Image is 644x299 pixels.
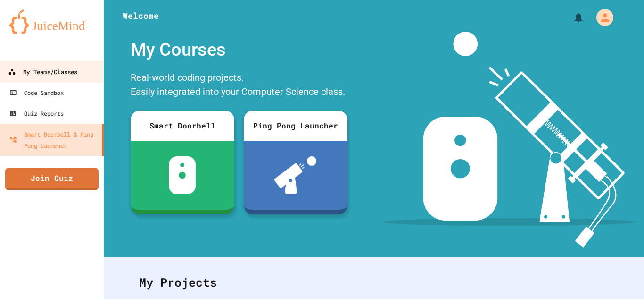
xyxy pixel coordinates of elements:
[9,108,64,119] div: Quiz Reports
[126,68,352,103] div: Real-world coding projects. Easily integrated into your Computer Science class.
[126,32,352,68] div: My Courses
[131,111,234,141] div: Smart Doorbell
[9,128,98,151] div: Smart Doorbell & Ping Pong Launcher
[555,9,586,26] div: My Notifications
[244,111,347,141] div: Ping Pong Launcher
[382,32,635,248] img: banner-image-my-projects.png
[169,156,196,194] img: sdb-white.svg
[9,87,64,98] div: Code Sandbox
[5,168,99,190] a: Join Quiz
[274,156,316,194] img: ppl-with-ball.png
[586,7,616,28] div: My Account
[8,66,77,78] div: My Teams/Classes
[9,9,94,34] img: logo-orange.svg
